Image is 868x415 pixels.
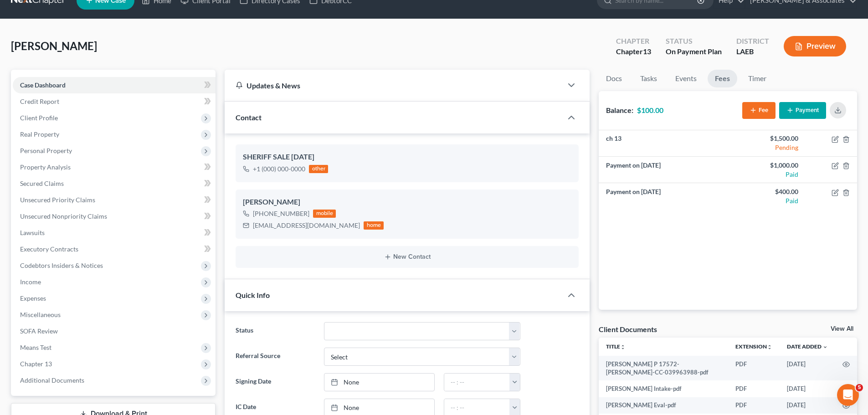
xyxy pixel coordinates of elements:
[822,344,828,350] i: expand_more
[20,278,41,286] span: Income
[20,245,78,253] span: Executory Contracts
[13,225,216,241] a: Lawsuits
[253,209,309,218] div: [PHONE_NUMBER]
[728,356,780,381] td: PDF
[20,81,66,89] span: Case Dashboard
[13,192,216,208] a: Unsecured Priority Claims
[616,46,651,57] div: Chapter
[236,291,270,299] span: Quick Info
[20,212,107,220] span: Unsecured Nonpriority Claims
[13,241,216,257] a: Executory Contracts
[13,175,216,192] a: Secured Claims
[767,344,772,350] i: unfold_more
[20,196,95,204] span: Unsecured Priority Claims
[599,356,728,381] td: [PERSON_NAME] P 17572-[PERSON_NAME]-CC-039963988-pdf
[708,70,737,87] a: Fees
[20,229,45,236] span: Lawsuits
[231,322,319,340] label: Status
[313,210,336,218] div: mobile
[735,170,798,179] div: Paid
[599,70,629,87] a: Docs
[253,164,305,174] div: +1 (000) 000-0000
[20,97,59,105] span: Credit Report
[620,344,626,350] i: unfold_more
[231,373,319,391] label: Signing Date
[779,102,826,119] button: Payment
[20,130,59,138] span: Real Property
[606,106,633,114] strong: Balance:
[735,343,772,350] a: Extensionunfold_more
[606,343,626,350] a: Titleunfold_more
[20,311,61,318] span: Miscellaneous
[787,343,828,350] a: Date Added expand_more
[20,360,52,368] span: Chapter 13
[20,294,46,302] span: Expenses
[13,208,216,225] a: Unsecured Nonpriority Claims
[364,221,384,230] div: home
[856,384,863,391] span: 5
[13,323,216,339] a: SOFA Review
[20,327,58,335] span: SOFA Review
[616,36,651,46] div: Chapter
[599,324,657,334] div: Client Documents
[736,36,769,46] div: District
[837,384,859,406] iframe: Intercom live chat
[599,157,728,183] td: Payment on [DATE]
[20,147,72,154] span: Personal Property
[20,114,58,122] span: Client Profile
[668,70,704,87] a: Events
[243,253,571,261] button: New Contact
[20,261,103,269] span: Codebtors Insiders & Notices
[236,113,262,122] span: Contact
[780,356,835,381] td: [DATE]
[599,380,728,397] td: [PERSON_NAME] Intake-pdf
[735,143,798,152] div: Pending
[742,102,776,119] button: Fee
[666,46,722,57] div: On Payment Plan
[599,397,728,414] td: [PERSON_NAME] Eval-pdf
[13,93,216,110] a: Credit Report
[599,130,728,157] td: ch 13
[236,81,551,90] div: Updates & News
[20,376,84,384] span: Additional Documents
[253,221,360,230] div: [EMAIL_ADDRESS][DOMAIN_NAME]
[20,343,51,351] span: Means Test
[243,152,571,163] div: SHERIFF SALE [DATE]
[13,77,216,93] a: Case Dashboard
[309,165,328,173] div: other
[13,159,216,175] a: Property Analysis
[599,183,728,210] td: Payment on [DATE]
[735,161,798,170] div: $1,000.00
[780,397,835,414] td: [DATE]
[324,374,434,391] a: None
[666,36,722,46] div: Status
[20,163,71,171] span: Property Analysis
[633,70,664,87] a: Tasks
[728,380,780,397] td: PDF
[741,70,774,87] a: Timer
[728,397,780,414] td: PDF
[735,134,798,143] div: $1,500.00
[11,39,97,52] span: [PERSON_NAME]
[637,106,663,114] strong: $100.00
[735,196,798,205] div: Paid
[736,46,769,57] div: LAEB
[643,47,651,56] span: 13
[231,348,319,366] label: Referral Source
[735,187,798,196] div: $400.00
[243,197,571,208] div: [PERSON_NAME]
[444,374,510,391] input: -- : --
[20,179,64,187] span: Secured Claims
[831,326,853,332] a: View All
[780,380,835,397] td: [DATE]
[784,36,846,56] button: Preview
